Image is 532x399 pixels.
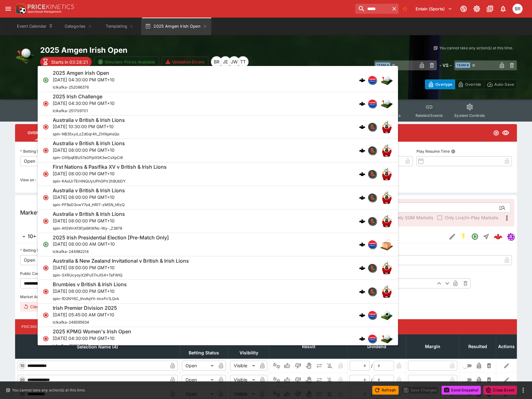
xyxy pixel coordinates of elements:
[368,193,377,202] div: sportingsolutions
[53,93,102,100] h6: 2025 Irish Challenge
[20,271,51,276] p: Public Comments
[513,4,523,14] div: Ben Raymond
[394,214,433,221] span: Only SGM Markets
[28,233,100,240] h6: 10+ Birdies or Better (Round 1)
[282,375,292,385] button: Win
[53,258,189,264] h6: Australia & New Zealand Invitational v British & Irish Lions
[53,305,117,311] h6: Irish Premier Division 2025
[100,18,140,35] button: Templating
[359,124,365,130] img: logo-cerberus.svg
[368,76,377,85] div: lclkafka
[368,123,377,131] div: sportingsolutions
[368,99,377,108] div: lclkafka
[497,202,508,213] button: Open
[494,232,502,241] div: 55730f7a-48a3-4a4e-90a7-f84f3ee25cb8
[439,45,513,51] p: You cannot take any action(s) at this time.
[43,124,49,130] svg: Closed
[380,121,393,133] img: rugby_union.png
[455,63,470,68] span: Team B
[359,147,365,154] img: logo-cerberus.svg
[237,56,249,68] div: Tofayel Topu
[359,77,365,83] div: cerberus
[53,108,88,113] span: lclkafka-251709701
[314,375,324,385] button: Push
[53,132,119,136] span: spin-NB35xyiLzZd0qr4h_ZhfAjahsQo
[371,363,373,369] div: /
[230,375,257,385] div: Visible
[53,217,125,224] p: [DATE] 08:00:00 PM GMT+10
[502,129,509,137] svg: Visible
[368,264,377,272] div: sportingsolutions
[220,56,231,68] div: James Edlin
[380,74,393,86] img: golf.png
[497,3,509,14] button: Notifications
[368,287,377,296] div: sportingsolutions
[368,240,377,249] div: lclkafka
[53,226,122,231] span: spin-AfGWnXf3Fjsi6KWNc-Wy-_Z3878
[503,214,511,222] svg: More
[53,335,131,342] p: [DATE] 04:30:00 PM GMT+10
[53,117,125,123] h6: Australia v British & Irish Lions
[325,375,335,385] button: Eliminated In Play
[359,288,365,295] div: cerberus
[304,375,314,385] button: Void
[359,194,365,201] img: logo-cerberus.svg
[53,187,125,194] h6: Australia v British & Irish Lions
[469,231,481,242] button: Open
[507,233,514,240] div: simulator
[270,334,348,358] th: Result
[20,209,42,216] h5: Markets
[454,113,485,118] span: System Controls
[459,334,496,358] th: Resulted
[20,149,48,154] p: Betting Status
[465,81,481,88] p: Override
[400,4,410,14] button: No Bookmarks
[20,156,105,166] div: Open
[368,311,376,319] img: lclkafka.png
[14,3,26,15] img: PriceKinetics Logo
[368,100,376,108] img: lclkafka.png
[43,241,49,248] svg: Open
[380,309,393,321] img: soccer.png
[368,217,376,225] img: sportingsolutions.jpeg
[53,288,127,294] p: [DATE] 08:00:00 PM GMT+10
[43,171,49,177] svg: Closed
[53,76,115,83] p: [DATE] 04:30:00 PM GMT+10
[447,231,458,242] button: Edit Detail
[211,56,222,68] div: Ben Raymond
[368,240,376,249] img: lclkafka.png
[380,262,393,274] img: rugby_union.png
[53,211,125,217] h6: Australia v British & Irish Lions
[43,218,49,224] svg: Closed
[359,171,365,177] div: cerberus
[471,233,479,240] svg: Open
[53,202,125,207] span: spin-PF9aD3vwY7o4_HRlT-zMSN_hRzQ
[43,147,49,154] svg: Closed
[375,63,390,68] span: Team A
[53,70,109,76] h6: 2025 Amgen Irish Open
[455,79,484,89] button: Override
[458,3,469,14] button: Connected to PK
[359,241,365,248] div: cerberus
[372,386,399,395] button: Refresh
[53,241,169,247] p: [DATE] 08:00:00 AM GMT+10
[182,375,216,385] div: Open
[442,386,481,395] button: Send Snapshot
[53,155,123,160] span: spin-OXfpqEBU57a0PplX5K3wCsXpCi8
[58,18,99,35] button: Categories
[359,101,365,107] img: logo-cerberus.svg
[359,312,365,318] img: logo-cerberus.svg
[53,140,125,147] h6: Australia v British & Irish Lions
[359,288,365,295] img: logo-cerberus.svg
[13,18,57,35] button: Event Calendar
[53,320,89,325] span: lclkafka-248595634
[20,292,512,302] label: Market Actions
[483,386,517,395] button: Close Event
[368,217,377,226] div: sportingsolutions
[43,265,49,271] svg: Closed
[314,361,324,371] button: Push
[359,171,365,177] img: logo-cerberus.svg
[230,361,257,371] div: Visible
[416,149,450,154] p: Play Resume Time
[359,124,365,130] div: cerberus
